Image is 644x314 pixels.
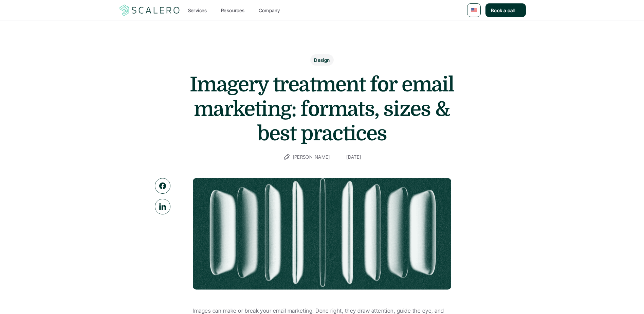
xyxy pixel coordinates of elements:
[485,3,526,17] a: Book a call
[188,7,207,14] p: Services
[293,153,330,161] p: [PERSON_NAME]
[346,153,361,161] p: [DATE]
[118,4,181,16] a: Scalero company logo
[314,56,330,64] p: Design
[221,7,245,14] p: Resources
[491,7,516,14] p: Book a call
[186,72,458,146] h1: Imagery treatment for email marketing: formats, sizes & best practices
[118,4,181,17] img: Scalero company logo
[259,7,280,14] p: Company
